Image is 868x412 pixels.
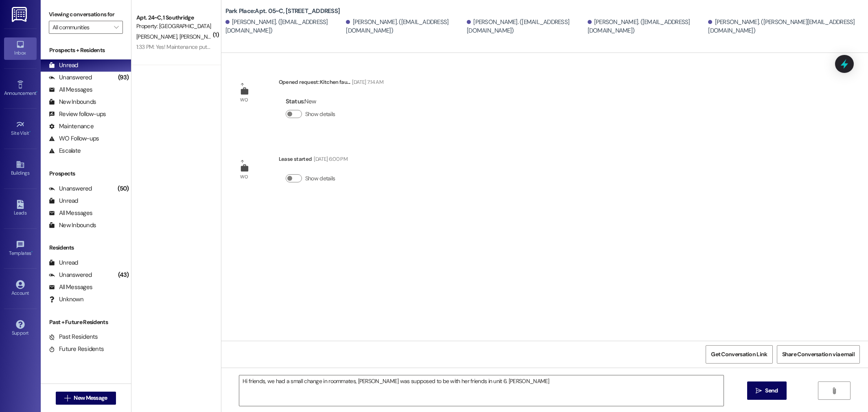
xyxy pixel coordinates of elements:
[708,18,862,35] div: [PERSON_NAME]. ([PERSON_NAME][EMAIL_ADDRESS][DOMAIN_NAME])
[49,209,92,217] div: All Messages
[49,184,92,193] div: Unanswered
[49,283,92,291] div: All Messages
[49,122,94,131] div: Maintenance
[49,110,106,118] div: Review follow-ups
[114,24,118,31] i: 
[136,13,212,22] div: Apt. 24~C, 1 Southridge
[49,134,99,143] div: WO Follow-ups
[286,97,304,105] b: Status
[225,18,344,35] div: [PERSON_NAME]. ([EMAIL_ADDRESS][DOMAIN_NAME])
[831,388,837,394] i: 
[74,394,107,402] span: New Message
[116,269,131,281] div: (43)
[41,46,131,55] div: Prospects + Residents
[4,278,37,300] a: Account
[305,110,335,118] label: Show details
[4,118,37,140] a: Site Visit •
[49,295,83,304] div: Unknown
[747,381,787,400] button: Send
[4,158,37,180] a: Buildings
[49,197,78,205] div: Unread
[305,174,335,183] label: Show details
[312,155,348,163] div: [DATE] 6:00 PM
[279,155,348,166] div: Lease started
[179,33,222,40] span: [PERSON_NAME]
[756,388,762,394] i: 
[706,345,772,364] button: Get Conversation Link
[350,78,383,86] div: [DATE] 7:14 AM
[49,333,98,341] div: Past Residents
[56,392,116,405] button: New Message
[49,271,92,279] div: Unanswered
[4,197,37,219] a: Leads
[49,147,81,155] div: Escalate
[49,85,92,94] div: All Messages
[31,249,33,255] span: •
[136,33,179,40] span: [PERSON_NAME]
[225,7,340,15] b: Park Place: Apt. 05~C, [STREET_ADDRESS]
[4,318,37,340] a: Support
[240,96,248,104] div: WO
[711,350,767,359] span: Get Conversation Link
[239,375,724,406] textarea: Hi friends, we had a small change in roommates, [PERSON_NAME] was supposed to be with her friends...
[49,259,78,267] div: Unread
[765,386,778,395] span: Send
[4,238,37,260] a: Templates •
[41,169,131,178] div: Prospects
[136,43,545,50] div: 1:33 PM: Yes! Maintenance put a new seal on the swamp cooler, so we can't use it until around 5 [...
[286,95,339,108] div: : New
[777,345,860,364] button: Share Conversation via email
[41,318,131,327] div: Past + Future Residents
[49,73,92,82] div: Unanswered
[240,173,248,181] div: WO
[116,71,131,84] div: (93)
[49,98,96,106] div: New Inbounds
[279,78,383,89] div: Opened request: Kitchen fau...
[12,7,28,22] img: ResiDesk Logo
[4,37,37,59] a: Inbox
[52,21,110,34] input: All communities
[136,22,212,31] div: Property: [GEOGRAPHIC_DATA]
[49,8,123,21] label: Viewing conversations for
[782,350,855,359] span: Share Conversation via email
[588,18,706,35] div: [PERSON_NAME]. ([EMAIL_ADDRESS][DOMAIN_NAME])
[29,129,31,135] span: •
[36,89,37,95] span: •
[64,395,70,401] i: 
[467,18,586,35] div: [PERSON_NAME]. ([EMAIL_ADDRESS][DOMAIN_NAME])
[49,221,96,230] div: New Inbounds
[41,243,131,252] div: Residents
[346,18,465,35] div: [PERSON_NAME]. ([EMAIL_ADDRESS][DOMAIN_NAME])
[49,61,78,70] div: Unread
[116,182,131,195] div: (50)
[49,345,104,353] div: Future Residents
